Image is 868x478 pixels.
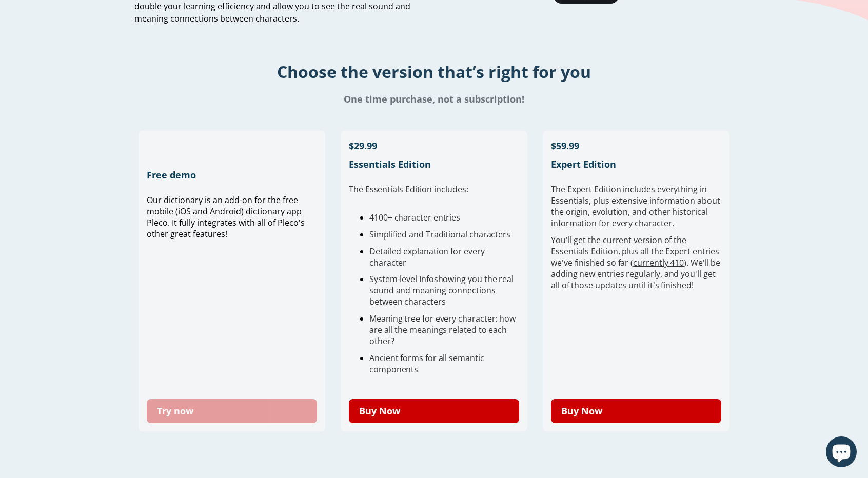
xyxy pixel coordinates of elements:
[551,140,579,152] span: $59.99
[147,169,317,181] h1: Free demo
[823,436,860,470] inbox-online-store-chat: Shopify online store chat
[369,313,516,347] span: Meaning tree for every character: how are all the meanings related to each other?
[551,399,721,423] a: Buy Now
[551,184,720,229] span: verything in Essentials, plus extensive information about the origin, evolution, and other histor...
[633,257,684,268] a: currently 410
[147,194,305,240] span: Our dictionary is an add-on for the free mobile (iOS and Android) dictionary app Pleco. It fully ...
[349,158,519,170] h1: Essentials Edition
[369,212,460,223] span: 4100+ character entries
[147,399,317,423] a: Try now
[369,246,485,268] span: Detailed explanation for every character
[369,229,510,240] span: Simplified and Traditional characters
[369,352,484,375] span: Ancient forms for all semantic components
[349,399,519,423] a: Buy Now
[551,184,662,195] span: The Expert Edition includes e
[551,234,720,291] span: You'll get the current version of the Essentials Edition, plus all the Expert entries we've finis...
[369,273,434,285] a: System-level Info
[551,158,721,170] h1: Expert Edition
[369,273,514,307] span: showing you the real sound and meaning connections between characters
[349,184,468,195] span: The Essentials Edition includes:
[349,140,377,152] span: $29.99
